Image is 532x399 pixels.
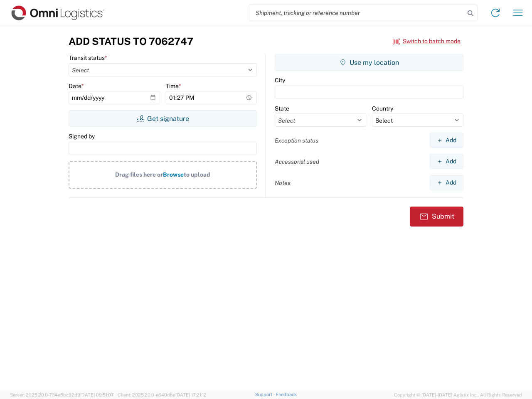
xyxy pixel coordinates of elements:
[163,171,184,178] span: Browse
[275,158,319,165] label: Accessorial used
[255,392,276,397] a: Support
[69,54,107,62] label: Transit status
[69,35,193,47] h3: Add Status to 7062747
[275,179,291,187] label: Notes
[430,154,463,169] button: Add
[430,133,463,148] button: Add
[430,175,463,190] button: Add
[118,392,207,397] span: Client: 2025.20.0-e640dba
[372,105,393,112] label: Country
[115,171,163,178] span: Drag files here or
[69,110,257,127] button: Get signature
[276,392,297,397] a: Feedback
[80,392,114,397] span: [DATE] 09:51:07
[393,34,461,48] button: Switch to batch mode
[166,82,181,90] label: Time
[184,171,210,178] span: to upload
[69,133,95,140] label: Signed by
[275,54,463,71] button: Use my location
[410,207,463,227] button: Submit
[10,392,114,397] span: Server: 2025.20.0-734e5bc92d9
[275,137,318,144] label: Exception status
[69,82,84,90] label: Date
[394,391,522,399] span: Copyright © [DATE]-[DATE] Agistix Inc., All Rights Reserved
[275,105,289,112] label: State
[175,392,207,397] span: [DATE] 17:21:12
[249,5,465,21] input: Shipment, tracking or reference number
[275,76,285,84] label: City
